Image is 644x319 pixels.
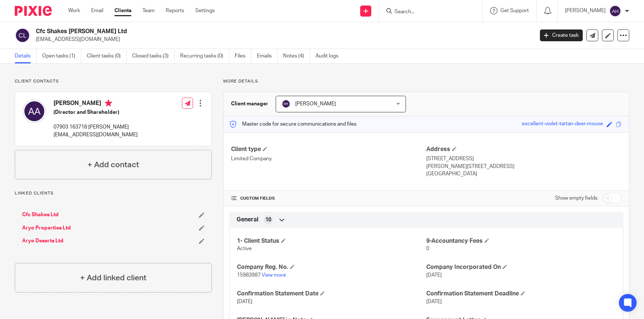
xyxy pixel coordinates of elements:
span: [DATE] [426,273,442,278]
h4: [PERSON_NAME] [54,99,138,109]
p: Limited Company [231,155,426,162]
a: Email [91,7,103,14]
a: Open tasks (1) [42,49,81,63]
p: [EMAIL_ADDRESS][DOMAIN_NAME] [54,131,138,139]
p: Master code for secure communications and files [229,120,357,128]
h4: Address [426,146,621,153]
span: [DATE] [426,299,442,304]
p: [PERSON_NAME][STREET_ADDRESS] [426,163,621,170]
a: Audit logs [316,49,344,63]
p: [PERSON_NAME] [565,7,606,14]
a: Recurring tasks (0) [180,49,229,63]
label: Show empty fields [555,194,597,202]
a: Notes (4) [283,49,310,63]
a: Work [68,7,80,14]
img: svg%3E [15,28,30,43]
span: [DATE] [237,299,252,304]
a: View more [262,273,286,278]
span: 0 [426,246,429,251]
img: svg%3E [609,5,621,17]
a: Reports [166,7,184,14]
p: Linked clients [15,190,212,196]
p: Client contacts [15,78,212,84]
h5: (Director and Shareholder) [54,109,138,116]
h4: 1- Client Status [237,237,426,245]
img: svg%3E [23,99,46,123]
p: [GEOGRAPHIC_DATA] [426,170,621,178]
p: [STREET_ADDRESS] [426,155,621,162]
p: 07903 163718 [PERSON_NAME] [54,123,138,131]
a: Cfc Shakes Ltd [22,211,59,218]
h4: Client type [231,146,426,153]
a: Closed tasks (3) [132,49,175,63]
p: More details [223,78,629,84]
h2: Cfc Shakes [PERSON_NAME] Ltd [36,28,430,35]
a: Clients [114,7,131,14]
a: Create task [540,29,583,41]
h4: Confirmation Statement Deadline [426,290,616,298]
span: Active [237,246,252,251]
a: Client tasks (0) [87,49,127,63]
input: Search [394,9,460,15]
a: Details [15,49,37,63]
h4: Company Incorporated On [426,263,616,271]
span: 15983987 [237,273,261,278]
i: Primary [105,99,112,107]
a: Team [142,7,155,14]
a: Files [235,49,251,63]
h4: + Add linked client [80,272,147,284]
a: Aryo Properties Ltd [22,224,71,232]
a: Aryo Deserts Ltd [22,237,63,245]
p: [EMAIL_ADDRESS][DOMAIN_NAME] [36,36,529,43]
h4: Company Reg. No. [237,263,426,271]
a: Settings [195,7,215,14]
h4: CUSTOM FIELDS [231,196,426,201]
div: excellent-violet-tartan-deer-mouse [522,120,603,129]
img: Pixie [15,6,52,16]
h4: Confirmation Statement Date [237,290,426,298]
h4: + Add contact [87,159,139,171]
span: 10 [265,216,271,224]
span: Get Support [500,8,529,13]
h4: 9-Accountancy Fees [426,237,616,245]
span: General [237,216,258,224]
span: [PERSON_NAME] [295,101,336,106]
a: Emails [257,49,278,63]
img: svg%3E [282,99,290,108]
h3: Client manager [231,100,268,108]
